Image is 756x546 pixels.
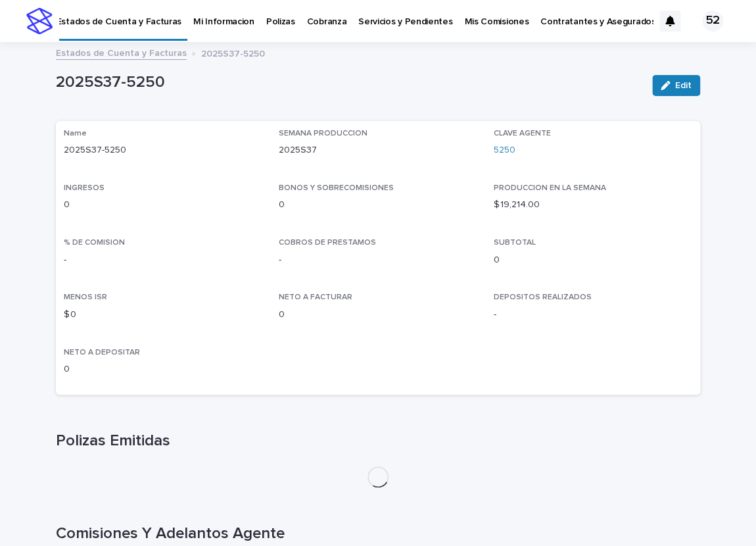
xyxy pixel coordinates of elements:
[493,293,591,301] span: DEPOSITOS REALIZADOS
[493,239,535,247] span: SUBTOTAL
[279,253,478,267] p: -
[279,198,478,212] p: 0
[493,130,550,137] span: CLAVE AGENTE
[702,11,723,32] div: 52
[64,293,107,301] span: MENOS ISR
[64,308,263,322] p: $ 0
[56,524,700,543] h1: Comisiones Y Adelantos Agente
[279,143,478,157] p: 2025S37
[279,308,478,322] p: 0
[56,432,700,451] h1: Polizas Emitidas
[279,184,394,192] span: BONOS Y SOBRECOMISIONES
[64,349,140,357] span: NETO A DEPOSITAR
[26,8,53,34] img: stacker-logo-s-only.png
[64,198,263,212] p: 0
[64,362,263,376] p: 0
[675,81,692,90] span: Edit
[493,253,692,267] p: 0
[56,73,642,92] p: 2025S37-5250
[493,184,605,192] span: PRODUCCION EN LA SEMANA
[56,45,187,60] a: Estados de Cuenta y Facturas
[493,143,515,157] a: 5250
[493,308,692,322] p: -
[201,45,265,60] p: 2025S37-5250
[64,239,125,247] span: % DE COMISION
[64,184,105,192] span: INGRESOS
[64,130,87,137] span: Name
[279,130,367,137] span: SEMANA PRODUCCION
[64,143,263,157] p: 2025S37-5250
[493,198,692,212] p: $ 19,214.00
[279,239,376,247] span: COBROS DE PRESTAMOS
[64,253,263,267] p: -
[652,75,700,96] button: Edit
[279,293,352,301] span: NETO A FACTURAR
